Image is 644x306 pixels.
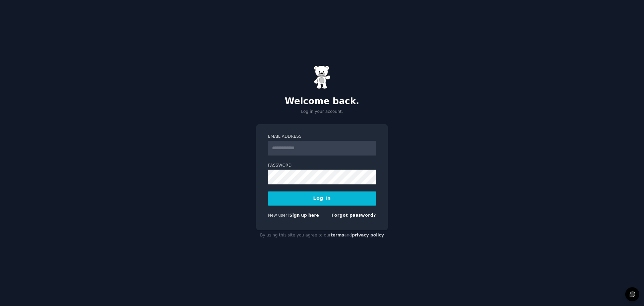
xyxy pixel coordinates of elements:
label: Password [268,163,376,169]
a: Sign up here [289,213,319,218]
img: Gummy Bear [314,65,330,89]
span: New user? [268,213,289,218]
div: By using this site you agree to our and [256,230,388,241]
a: terms [331,233,344,237]
label: Email Address [268,134,376,140]
a: Forgot password? [331,213,376,218]
p: Log in your account. [256,109,388,115]
h2: Welcome back. [256,96,388,107]
a: privacy policy [352,233,384,237]
button: Log In [268,191,376,206]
